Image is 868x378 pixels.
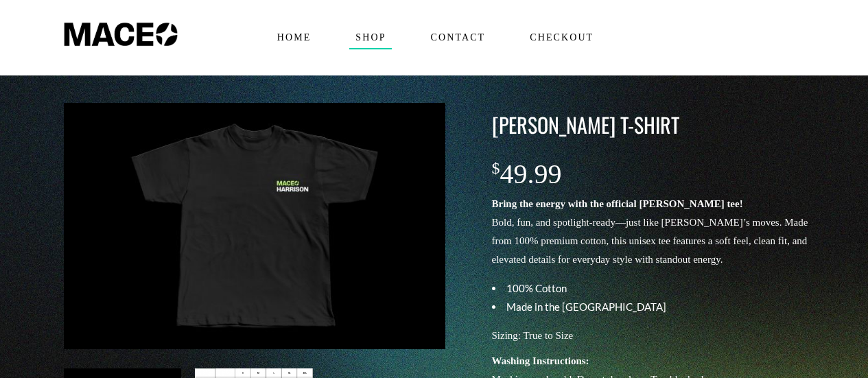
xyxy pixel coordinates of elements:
[492,330,574,341] span: Sizing: True to Size
[506,282,567,294] span: 100% Cotton
[492,355,589,366] strong: Washing Instructions:
[349,27,391,49] span: Shop
[492,198,743,209] strong: Bring the energy with the official [PERSON_NAME] tee!
[524,27,599,49] span: Checkout
[492,110,812,139] h3: [PERSON_NAME] T-Shirt
[492,158,562,189] bdi: 49.99
[425,27,491,49] span: Contact
[492,159,500,177] span: $
[492,195,812,269] p: Bold, fun, and spotlight-ready—just like [PERSON_NAME]’s moves. Made from 100% premium cotton, th...
[64,103,445,349] img: Maceo Harrison T-Shirt
[271,27,317,49] span: Home
[506,300,666,313] span: Made in the [GEOGRAPHIC_DATA]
